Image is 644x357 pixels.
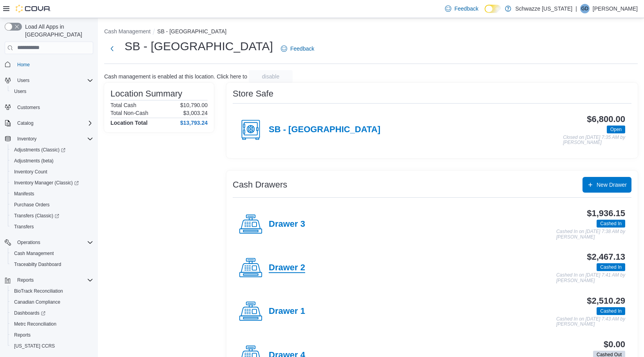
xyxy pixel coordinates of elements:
[14,102,93,112] span: Customers
[8,166,96,177] button: Inventory Count
[587,296,625,306] h3: $2,510.29
[183,110,208,116] p: $3,003.24
[11,167,51,177] a: Inventory Count
[11,87,29,96] a: Users
[11,222,93,231] span: Transfers
[14,147,65,153] span: Adjustments (Classic)
[14,103,43,112] a: Customers
[8,308,96,319] a: Dashboards
[11,260,93,269] span: Traceabilty Dashboard
[11,189,93,199] span: Manifests
[563,135,625,146] p: Closed on [DATE] 7:35 AM by [PERSON_NAME]
[485,5,501,13] input: Dark Mode
[597,263,625,271] span: Cashed In
[11,308,49,318] a: Dashboards
[587,252,625,262] h3: $2,467.13
[582,177,631,193] button: New Drawer
[8,177,96,188] a: Inventory Manager (Classic)
[14,224,34,230] span: Transfers
[22,23,93,38] span: Load All Apps in [GEOGRAPHIC_DATA]
[2,133,96,144] button: Inventory
[11,319,60,329] a: Metrc Reconciliation
[262,73,279,80] span: disable
[556,229,625,240] p: Cashed In on [DATE] 7:38 AM by [PERSON_NAME]
[14,158,54,164] span: Adjustments (beta)
[11,249,93,258] span: Cash Management
[110,102,136,108] h6: Total Cash
[157,28,226,35] button: SB - [GEOGRAPHIC_DATA]
[580,4,590,13] div: Gabby Doyle
[8,286,96,297] button: BioTrack Reconciliation
[14,60,33,69] a: Home
[17,120,33,126] span: Catalog
[8,188,96,199] button: Manifests
[14,202,50,208] span: Purchase Orders
[485,13,485,13] span: Dark Mode
[454,5,478,13] span: Feedback
[180,120,208,126] h4: $13,793.24
[269,219,305,229] h4: Drawer 3
[2,118,96,129] button: Catalog
[14,238,93,247] span: Operations
[610,126,622,133] span: Open
[8,297,96,308] button: Canadian Compliance
[8,319,96,330] button: Metrc Reconciliation
[14,118,36,128] button: Catalog
[290,45,314,53] span: Feedback
[600,308,622,315] span: Cashed In
[125,38,273,54] h1: SB - [GEOGRAPHIC_DATA]
[14,191,34,197] span: Manifests
[11,189,37,199] a: Manifests
[233,89,273,98] h3: Store Safe
[600,264,622,271] span: Cashed In
[249,70,293,83] button: disable
[110,110,148,116] h6: Total Non-Cash
[14,332,31,338] span: Reports
[14,118,93,128] span: Catalog
[11,319,93,329] span: Metrc Reconciliation
[14,134,93,144] span: Inventory
[180,102,208,108] p: $10,790.00
[14,261,61,268] span: Traceabilty Dashboard
[110,89,182,98] h3: Location Summary
[11,341,93,351] span: Washington CCRS
[2,275,96,286] button: Reports
[11,308,93,318] span: Dashboards
[269,263,305,273] h4: Drawer 2
[14,321,56,327] span: Metrc Reconciliation
[2,102,96,113] button: Customers
[11,249,57,258] a: Cash Management
[593,4,638,13] p: [PERSON_NAME]
[11,145,93,155] span: Adjustments (Classic)
[14,134,40,144] button: Inventory
[600,220,622,227] span: Cashed In
[2,59,96,70] button: Home
[11,156,93,166] span: Adjustments (beta)
[14,275,93,285] span: Reports
[14,288,63,294] span: BioTrack Reconciliation
[104,41,120,56] button: Next
[104,73,247,80] p: Cash management is enabled at this location. Click here to
[11,156,57,166] a: Adjustments (beta)
[581,4,588,13] span: GD
[14,275,37,285] button: Reports
[8,155,96,166] button: Adjustments (beta)
[575,4,577,13] p: |
[8,248,96,259] button: Cash Management
[14,88,26,95] span: Users
[11,297,93,307] span: Canadian Compliance
[17,62,30,68] span: Home
[8,210,96,221] a: Transfers (Classic)
[11,145,69,155] a: Adjustments (Classic)
[14,76,33,85] button: Users
[11,286,93,296] span: BioTrack Reconciliation
[8,330,96,341] button: Reports
[14,238,43,247] button: Operations
[11,167,93,177] span: Inventory Count
[11,330,93,340] span: Reports
[11,178,82,188] a: Inventory Manager (Classic)
[110,120,148,126] h4: Location Total
[16,5,51,13] img: Cova
[17,136,36,142] span: Inventory
[11,286,66,296] a: BioTrack Reconciliation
